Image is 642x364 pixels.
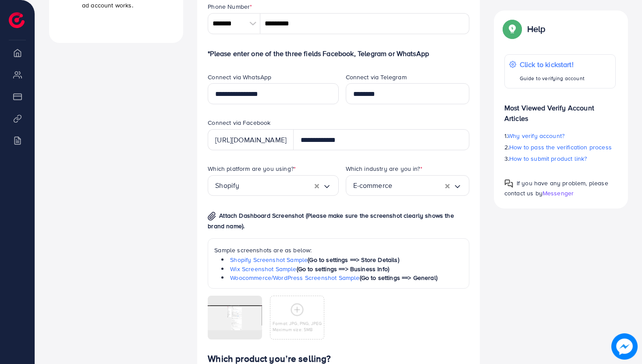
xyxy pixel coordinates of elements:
[273,326,322,332] p: Maximum size: 5MB
[507,131,564,140] span: Why verify account?
[230,265,296,273] a: Wix Screenshot Sample
[308,255,399,264] span: (Go to settings ==> Store Details)
[504,142,616,152] p: 2.
[520,73,585,84] p: Guide to verifying account
[509,143,612,152] span: How to pass the verification process
[239,179,314,192] input: Search for option
[230,255,308,264] a: Shopify Screenshot Sample
[504,21,520,37] img: Popup guide
[208,129,294,150] div: [URL][DOMAIN_NAME]
[445,180,450,191] button: Clear Selected
[504,131,616,141] p: 1.
[504,95,616,124] p: Most Viewed Verify Account Articles
[208,211,454,230] span: Attach Dashboard Screenshot (Please make sure the screenshot clearly shows the brand name).
[208,305,262,330] img: img uploaded
[214,245,463,255] p: Sample screenshots are as below:
[543,189,574,198] span: Messenger
[215,179,239,192] span: Shopify
[611,333,638,360] img: image
[208,118,270,127] label: Connect via Facebook
[273,320,322,326] p: Format: JPG, PNG, JPEG
[315,180,319,191] button: Clear Selected
[208,48,469,59] p: *Please enter one of the three fields Facebook, Telegram or WhatsApp
[353,179,393,192] span: E-commerce
[208,175,338,196] div: Search for option
[346,73,407,81] label: Connect via Telegram
[346,164,422,173] label: Which industry are you in?
[504,179,513,188] img: Popup guide
[208,164,296,173] label: Which platform are you using?
[360,273,437,282] span: (Go to settings ==> General)
[208,73,271,81] label: Connect via WhatsApp
[392,179,445,192] input: Search for option
[520,59,585,70] p: Click to kickstart!
[504,153,616,164] p: 3.
[208,2,252,11] label: Phone Number
[527,24,546,34] p: Help
[9,12,25,28] img: logo
[208,212,216,221] img: img
[504,179,608,198] span: If you have any problem, please contact us by
[230,273,359,282] a: Woocommerce/WordPress Screenshot Sample
[346,175,469,196] div: Search for option
[297,265,389,273] span: (Go to settings ==> Business Info)
[509,154,587,163] span: How to submit product link?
